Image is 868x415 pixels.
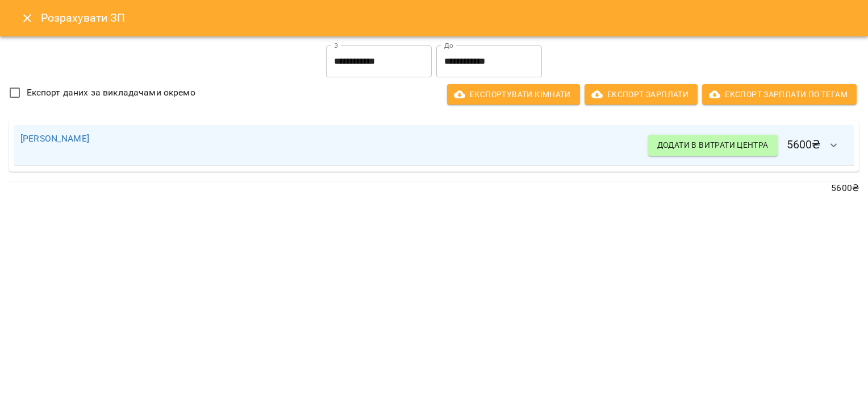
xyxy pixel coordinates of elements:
h6: Розрахувати ЗП [41,9,854,27]
span: Експортувати кімнати [456,88,571,101]
span: Експорт Зарплати по тегам [711,88,848,101]
button: Додати в витрати центра [648,135,778,155]
p: 5600 ₴ [9,181,859,195]
button: Експорт Зарплати по тегам [702,84,857,105]
span: Експорт Зарплати [594,88,688,101]
button: Експорт Зарплати [585,84,698,105]
button: Експортувати кімнати [447,84,580,105]
h6: 5600 ₴ [648,132,848,159]
span: Додати в витрати центра [657,138,769,152]
button: Close [14,5,41,32]
span: Експорт даних за викладачами окремо [27,86,195,99]
a: [PERSON_NAME] [20,133,89,144]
